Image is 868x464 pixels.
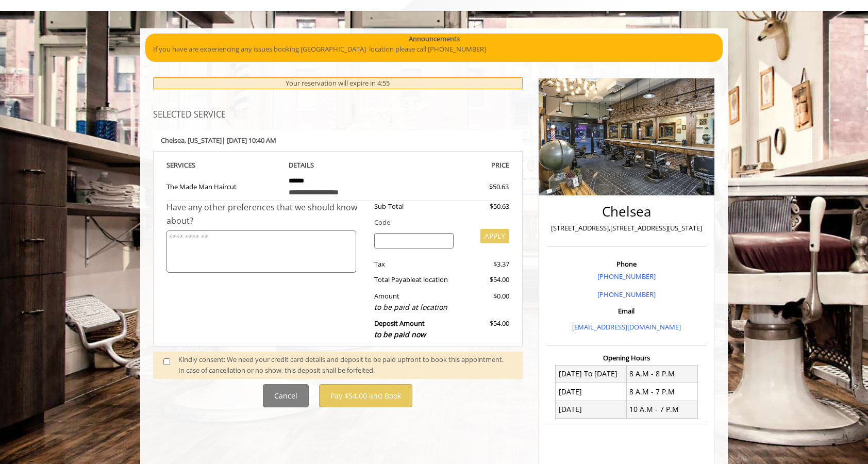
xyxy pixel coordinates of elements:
p: If you have are experiencing any issues booking [GEOGRAPHIC_DATA] location please call [PHONE_NUM... [153,44,715,55]
td: 8 A.M - 8 P.M [626,365,697,383]
div: Tax [366,259,462,270]
th: PRICE [395,159,509,171]
span: , [US_STATE] [185,136,222,145]
p: [STREET_ADDRESS],[STREET_ADDRESS][US_STATE] [550,223,703,234]
h3: Email [550,307,703,314]
h3: Opening Hours [547,354,706,361]
div: to be paid at location [374,302,454,313]
b: Chelsea | [DATE] 10:40 AM [161,136,276,145]
div: Code [366,217,509,228]
div: Your reservation will expire in 4:55 [153,77,523,89]
div: Have any other preferences that we should know about? [166,201,366,227]
h3: SELECTED SERVICE [153,110,523,120]
td: 8 A.M - 7 P.M [626,383,697,401]
div: Kindly consent: We need your credit card details and deposit to be paid upfront to book this appo... [178,354,512,376]
div: Sub-Total [366,201,462,212]
td: 10 A.M - 7 P.M [626,401,697,418]
span: S [192,160,195,170]
th: DETAILS [281,159,395,171]
div: $50.63 [452,181,509,192]
b: Announcements [409,34,460,44]
h2: Chelsea [550,204,703,219]
button: Cancel [263,384,309,407]
div: $0.00 [461,291,509,313]
div: $3.37 [461,259,509,270]
div: Total Payable [366,274,462,285]
a: [EMAIL_ADDRESS][DOMAIN_NAME] [572,322,681,332]
div: $54.00 [461,274,509,285]
td: [DATE] [556,401,627,418]
span: at location [415,275,448,284]
a: [PHONE_NUMBER] [597,290,656,299]
div: $54.00 [461,318,509,340]
th: SERVICE [166,159,281,171]
b: Deposit Amount [374,319,426,339]
td: [DATE] [556,383,627,401]
h3: Phone [550,260,703,268]
div: Amount [366,291,462,313]
span: to be paid now [374,329,426,339]
a: [PHONE_NUMBER] [597,272,656,281]
td: The Made Man Haircut [166,171,281,201]
button: Pay $54.00 and Book [319,384,412,407]
td: [DATE] To [DATE] [556,365,627,383]
div: $50.63 [461,201,509,212]
button: APPLY [480,229,509,243]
